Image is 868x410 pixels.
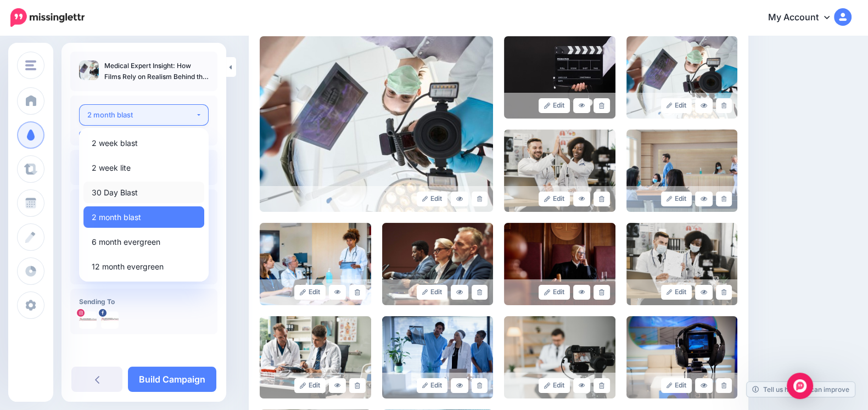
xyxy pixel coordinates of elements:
span: 6 month evergreen [92,235,160,249]
a: Edit [417,192,448,206]
a: Edit [539,378,570,393]
img: N9Z0K7LB92IYVWBEU87DL2XDMY6BWSPY_large.jpg [260,316,371,398]
span: 30 Day Blast [92,186,138,199]
img: IG5DLQBSSE9CLLDXLAS916PTQX0PD90Z_large.jpg [504,223,615,305]
a: Edit [661,285,692,300]
a: Edit [539,285,570,300]
button: 2 month blast [79,104,209,126]
a: Edit [417,378,448,393]
img: Missinglettr [10,8,85,27]
h4: Sending To [79,297,209,306]
span: 2 week lite [92,161,131,175]
img: IFMIFRFN2UO3OV447OKM09SANGG9NS7G_large.jpg [260,223,371,305]
a: Edit [417,285,448,300]
img: XM699T53QEHZ31L65ZA1T7SR2GA0F0C1_large.jpg [626,223,738,305]
a: Edit [661,378,692,393]
img: 1dc7be9529f227e5aa1454c81e5b26ee_thumb.jpg [79,60,99,80]
a: My Account [757,4,852,31]
img: B1M848NCLSSLVGMML0HBQ8JKM60RPDDD_large.jpg [626,316,738,398]
img: H7LQ4IY7B1SSZNB0XUYUMGEPKE2INGS7_large.jpg [626,130,738,212]
p: Medical Expert Insight: How Films Rely on Realism Behind the Medicine [104,60,209,82]
a: Edit [661,98,692,113]
a: Tell us how we can improve [747,382,855,397]
img: 1dc7be9529f227e5aa1454c81e5b26ee_large.jpg [260,36,493,212]
span: 12 month evergreen [92,260,164,273]
a: Edit [539,192,570,206]
a: Edit [661,192,692,206]
span: 2 month blast [92,211,141,224]
img: 506057538_17845136586507218_6664547351864899788_n-bsa154837.jpg [79,311,97,329]
span: 2 week blast [92,137,138,150]
img: 305933174_602458821573632_3149993063378354701_n-bsa153586.jpg [101,311,119,329]
img: KVBHV1P8Z7V3J0HQH7UTY4AV3NIKM9SY_large.jpg [382,223,494,305]
img: V6BXU2JWGGXS45NIITMV8423YBUI607M_large.jpg [504,36,615,119]
img: menu.png [25,60,36,70]
img: 75HMHV5GNV1G0IPQMFLOC9GWCAFZ5PI4_large.jpg [504,130,615,212]
a: Edit [294,378,326,393]
div: 2 month blast [87,109,195,121]
div: Open Intercom Messenger [787,373,813,399]
img: 67UTAPVPEZ69KZAPEBFWYZM2UX0XDKBA_large.jpg [504,316,615,398]
img: G2JMNOR59B96FAE0NNF08XCF8N6YE0DB_large.jpg [382,316,494,398]
a: Edit [294,285,326,300]
img: SZXUSMCAGQV724QIF946TU4M6T54Y2ZB_large.jpg [626,36,738,119]
a: Edit [539,98,570,113]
